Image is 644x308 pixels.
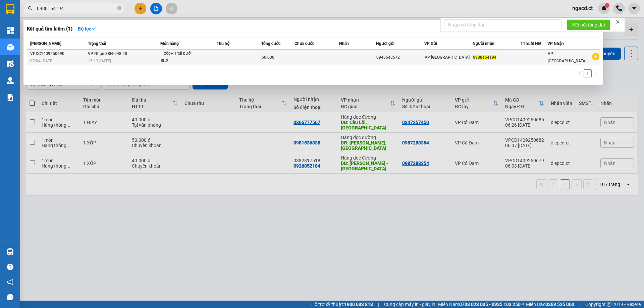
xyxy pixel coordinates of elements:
span: VP Nhận 38H-048.28 [88,51,127,56]
span: right [594,71,598,75]
span: VP Nhận [547,41,564,46]
img: warehouse-icon [7,60,14,67]
strong: Bộ lọc [78,26,96,32]
span: Trạng thái [88,41,106,46]
div: 0948548572 [376,54,424,61]
img: logo-vxr [6,4,14,14]
span: notification [7,279,13,285]
span: Người gửi [376,41,394,46]
span: search [28,6,33,11]
span: plus-circle [592,53,599,60]
span: Chưa cước [294,41,314,46]
li: Previous Page [576,69,584,77]
span: close [615,19,620,24]
span: left [578,71,582,75]
span: [PERSON_NAME] [30,41,61,46]
button: Kết nối tổng đài [567,19,610,30]
span: Kết nối tổng đài [572,21,605,28]
span: Thu hộ [217,41,229,46]
span: TT xuất HĐ [521,41,541,46]
img: dashboard-icon [7,27,14,34]
span: Tổng cước [261,41,280,46]
span: question-circle [7,264,13,270]
span: 15:13 [DATE] [88,59,111,63]
img: warehouse-icon [7,248,14,255]
div: SL: 2 [161,57,211,65]
img: solution-icon [7,94,14,101]
div: 1 xốp+ 1 túi bưởi [161,50,211,57]
a: 1 [584,70,591,77]
button: right [592,69,600,77]
img: warehouse-icon [7,44,14,51]
span: VP [GEOGRAPHIC_DATA] [425,55,470,60]
span: Người nhận [473,41,494,46]
input: Tìm tên, số ĐT hoặc mã đơn [37,5,116,12]
input: Nhập số tổng đài [444,19,561,30]
span: VP Gửi [424,41,437,46]
button: left [576,69,584,77]
span: close-circle [117,6,121,10]
img: warehouse-icon [7,77,14,84]
span: down [91,26,96,31]
span: close-circle [117,5,121,12]
button: Bộ lọcdown [72,23,101,34]
span: Nhãn [339,41,349,46]
span: VP [GEOGRAPHIC_DATA] [548,51,586,63]
span: 07:04 [DATE] [30,59,53,63]
div: VPXG1409250690 [30,50,86,57]
h3: Kết quả tìm kiếm ( 1 ) [27,25,72,33]
span: 60.000 [262,55,274,60]
span: Món hàng [160,41,179,46]
span: message [7,294,13,300]
li: Next Page [592,69,600,77]
span: 0988154194 [473,55,496,60]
